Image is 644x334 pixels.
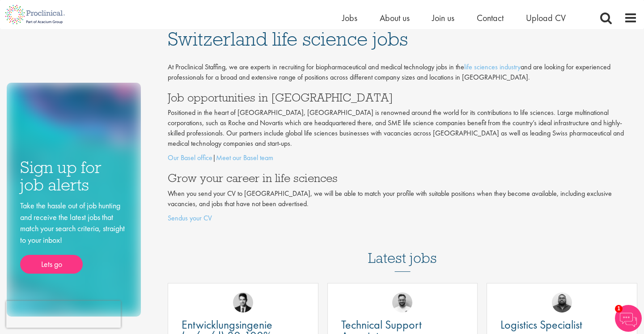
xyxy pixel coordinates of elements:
[216,153,273,162] a: Meet our Basel team
[552,292,572,313] img: Ashley Bennett
[342,12,357,24] a: Jobs
[168,153,212,162] a: Our Basel office
[432,12,454,24] a: Join us
[500,319,623,330] a: Logistics Specialist
[392,292,412,313] img: Emile De Beer
[168,153,637,163] p: |
[368,228,437,272] h3: Latest jobs
[526,12,566,24] a: Upload CV
[233,292,253,313] img: Thomas Wenig
[168,108,637,148] p: Positioned in the heart of [GEOGRAPHIC_DATA], [GEOGRAPHIC_DATA] is renowned around the world for ...
[500,317,582,332] span: Logistics Specialist
[20,200,127,274] div: Take the hassle out of job hunting and receive the latest jobs that match your search criteria, s...
[615,305,623,313] span: 1
[20,255,83,274] a: Lets go
[6,301,121,328] iframe: reCAPTCHA
[168,62,637,83] p: At Proclinical Staffing, we are experts in recruiting for biopharmaceutical and medical technolog...
[380,12,410,24] a: About us
[20,159,127,193] h3: Sign up for job alerts
[168,27,408,51] span: Switzerland life science jobs
[168,92,637,103] h3: Job opportunities in [GEOGRAPHIC_DATA]
[168,172,637,184] h3: Grow your career in life sciences
[168,189,637,209] p: When you send your CV to [GEOGRAPHIC_DATA], we will be able to match your profile with suitable p...
[464,62,521,72] a: life sciences industry
[615,305,642,332] img: Chatbot
[477,12,504,24] a: Contact
[168,213,212,223] a: Sendus your CV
